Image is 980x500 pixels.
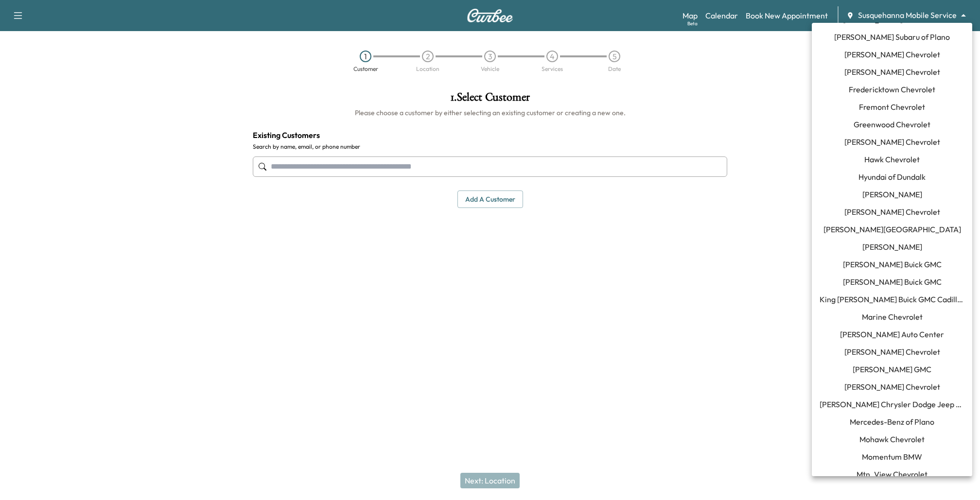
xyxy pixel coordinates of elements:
[854,119,930,130] span: Greenwood Chevrolet
[849,84,935,95] span: Fredericktown Chevrolet
[859,101,925,113] span: Fremont Chevrolet
[862,311,923,323] span: Marine Chevrolet
[844,49,940,60] span: [PERSON_NAME] Chevrolet
[844,66,940,78] span: [PERSON_NAME] Chevrolet
[862,451,922,463] span: Momentum BMW
[820,398,964,410] span: [PERSON_NAME] Chrysler Dodge Jeep RAM of [GEOGRAPHIC_DATA]
[862,189,922,200] span: [PERSON_NAME]
[844,346,940,358] span: [PERSON_NAME] Chevrolet
[862,241,922,253] span: [PERSON_NAME]
[853,363,931,375] span: [PERSON_NAME] GMC
[823,224,961,235] span: [PERSON_NAME][GEOGRAPHIC_DATA]
[850,416,934,428] span: Mercedes-Benz of Plano
[843,259,942,270] span: [PERSON_NAME] Buick GMC
[844,136,940,148] span: [PERSON_NAME] Chevrolet
[834,31,950,43] span: [PERSON_NAME] Subaru of Plano
[858,171,926,183] span: Hyundai of Dundalk
[843,276,942,288] span: [PERSON_NAME] Buick GMC
[844,381,940,393] span: [PERSON_NAME] Chevrolet
[844,206,940,218] span: [PERSON_NAME] Chevrolet
[820,293,964,305] span: King [PERSON_NAME] Buick GMC Cadillac
[859,433,925,445] span: Mohawk Chevrolet
[840,328,944,340] span: [PERSON_NAME] Auto Center
[864,154,920,165] span: Hawk Chevrolet
[857,468,927,480] span: Mtn. View Chevrolet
